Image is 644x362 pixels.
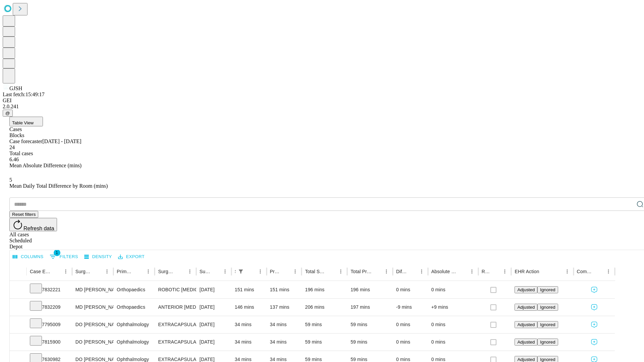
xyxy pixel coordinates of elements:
[540,267,549,276] button: Sort
[200,334,228,351] div: [DATE]
[9,144,15,150] span: 24
[417,267,426,276] button: Menu
[75,316,110,333] div: DO [PERSON_NAME]
[305,281,344,298] div: 196 mins
[117,269,133,274] div: Primary Service
[3,110,13,117] button: @
[396,281,425,298] div: 0 mins
[61,267,70,276] button: Menu
[30,281,69,298] div: 7832221
[117,316,151,333] div: Ophthalmology
[200,281,228,298] div: [DATE]
[517,287,535,292] span: Adjusted
[577,269,594,274] div: Comments
[158,316,193,333] div: EXTRACAPSULAR CATARACT REMOVAL WITH [MEDICAL_DATA]
[83,252,114,262] button: Density
[290,267,300,276] button: Menu
[211,267,220,276] button: Sort
[482,269,490,274] div: Resolved in EHR
[382,267,391,276] button: Menu
[12,120,34,125] span: Table View
[220,267,230,276] button: Menu
[256,267,265,276] button: Menu
[270,334,299,351] div: 34 mins
[431,269,457,274] div: Absolute Difference
[515,269,539,274] div: EHR Action
[75,281,110,298] div: MD [PERSON_NAME] [PERSON_NAME]
[305,299,344,316] div: 206 mins
[102,267,112,276] button: Menu
[144,267,153,276] button: Menu
[500,267,509,276] button: Menu
[491,267,500,276] button: Sort
[408,267,417,276] button: Sort
[351,281,389,298] div: 196 mins
[336,267,345,276] button: Menu
[12,212,36,217] span: Reset filters
[562,267,572,276] button: Menu
[3,92,45,97] span: Last fetch: 15:49:17
[467,267,477,276] button: Menu
[75,299,110,316] div: MD [PERSON_NAME] [PERSON_NAME]
[42,138,81,144] span: [DATE] - [DATE]
[431,281,475,298] div: 0 mins
[540,340,555,345] span: Ignored
[30,269,51,274] div: Case Epic Id
[431,334,475,351] div: 0 mins
[270,299,299,316] div: 137 mins
[9,218,57,231] button: Refresh data
[270,269,281,274] div: Predicted In Room Duration
[158,299,193,316] div: ANTERIOR [MEDICAL_DATA] TOTAL HIP
[11,252,45,262] button: Select columns
[116,252,146,262] button: Export
[5,111,10,116] span: @
[281,267,290,276] button: Sort
[515,304,537,311] button: Adjusted
[431,316,475,333] div: 0 mins
[13,302,23,313] button: Expand
[396,299,425,316] div: -9 mins
[9,177,12,183] span: 5
[235,334,263,351] div: 34 mins
[75,269,92,274] div: Surgeon Name
[30,299,69,316] div: 7832209
[9,183,108,189] span: Mean Daily Total Difference by Room (mins)
[9,85,22,91] span: GJSH
[13,319,23,331] button: Expand
[517,340,535,345] span: Adjusted
[200,299,228,316] div: [DATE]
[305,316,344,333] div: 59 mins
[9,150,33,156] span: Total cases
[372,267,382,276] button: Sort
[540,357,555,362] span: Ignored
[75,334,110,351] div: DO [PERSON_NAME]
[594,267,604,276] button: Sort
[158,269,175,274] div: Surgery Name
[270,281,299,298] div: 151 mins
[305,334,344,351] div: 59 mins
[537,321,558,328] button: Ignored
[30,334,69,351] div: 7815900
[351,316,389,333] div: 59 mins
[52,267,61,276] button: Sort
[235,269,235,274] div: Scheduled In Room Duration
[158,281,193,298] div: ROBOTIC [MEDICAL_DATA] KNEE TOTAL
[13,284,23,296] button: Expand
[540,287,555,292] span: Ignored
[3,98,641,104] div: GEI
[158,334,193,351] div: EXTRACAPSULAR CATARACT REMOVAL WITH [MEDICAL_DATA]
[9,163,82,168] span: Mean Absolute Difference (mins)
[396,334,425,351] div: 0 mins
[200,316,228,333] div: [DATE]
[117,299,151,316] div: Orthopaedics
[117,281,151,298] div: Orthopaedics
[9,138,42,144] span: Case forecaster
[185,267,195,276] button: Menu
[540,322,555,327] span: Ignored
[3,104,641,110] div: 2.0.241
[176,267,185,276] button: Sort
[9,157,19,162] span: 6.46
[396,269,407,274] div: Difference
[236,267,246,276] div: 1 active filter
[30,316,69,333] div: 7795009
